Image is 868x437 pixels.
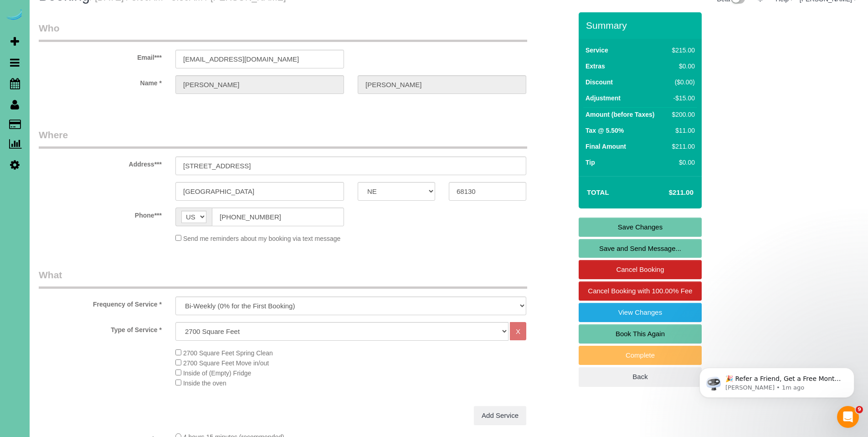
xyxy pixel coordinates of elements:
[39,21,527,42] legend: Who
[668,46,695,55] div: $215.00
[586,78,613,87] label: Discount
[32,297,169,309] label: Frequency of Service *
[579,218,702,237] a: Save Changes
[183,359,269,367] span: 2700 Square Feet Move in/out
[579,324,702,343] a: Book This Again
[837,406,859,428] iframe: Intercom live chat
[668,158,695,167] div: $0.00
[586,142,626,151] label: Final Amount
[579,281,702,301] a: Cancel Booking with 100.00% Fee
[474,406,526,425] a: Add Service
[668,78,695,87] div: ($0.00)
[579,260,702,279] a: Cancel Booking
[588,287,692,295] span: Cancel Booking with 100.00% Fee
[586,20,697,31] h3: Summary
[586,62,605,71] label: Extras
[668,94,695,103] div: -$15.00
[183,380,226,387] span: Inside the oven
[183,349,273,357] span: 2700 Square Feet Spring Clean
[586,126,624,135] label: Tax @ 5.50%
[668,110,695,119] div: $200.00
[183,235,341,242] span: Send me reminders about my booking via text message
[586,94,621,103] label: Adjustment
[579,367,702,386] a: Back
[32,322,169,334] label: Type of Service *
[39,268,527,289] legend: What
[686,349,868,412] iframe: Intercom notifications message
[642,189,693,197] h4: $211.00
[668,142,695,151] div: $211.00
[39,128,527,149] legend: Where
[5,9,24,22] img: Automaid Logo
[668,62,695,71] div: $0.00
[579,239,702,258] a: Save and Send Message...
[586,110,654,119] label: Amount (before Taxes)
[579,303,702,322] a: View Changes
[856,406,863,413] span: 9
[668,126,695,135] div: $11.00
[32,75,169,88] label: Name *
[183,369,251,377] span: Inside of (Empty) Fridge
[587,188,609,196] strong: Total
[586,158,595,167] label: Tip
[586,46,608,55] label: Service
